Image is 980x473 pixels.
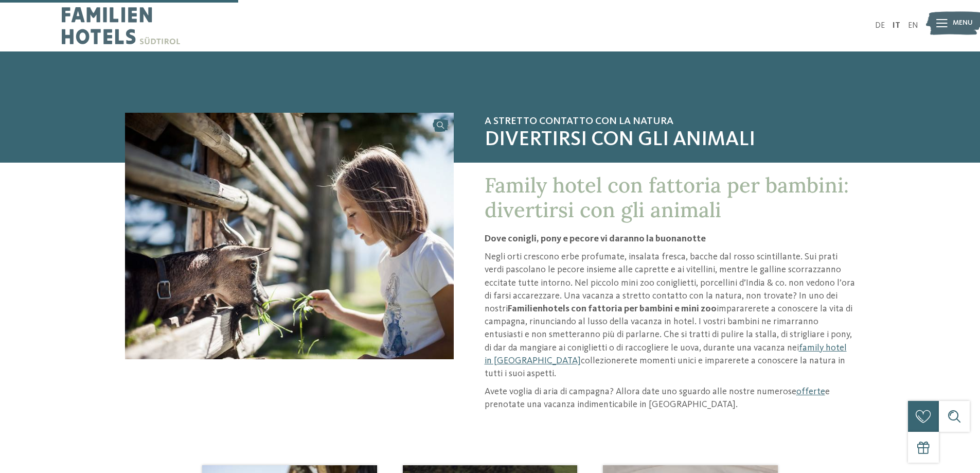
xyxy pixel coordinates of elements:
span: Family hotel con fattoria per bambini: divertirsi con gli animali [485,172,849,223]
img: Fattoria per bambini nei Familienhotel: un sogno [125,113,454,359]
p: Avete voglia di aria di campagna? Allora date uno sguardo alle nostre numerose e prenotate una va... [485,386,856,411]
strong: Familienhotels con fattoria per bambini e mini zoo [508,304,717,313]
span: Menu [953,18,973,28]
a: EN [908,22,918,30]
strong: Dove conigli, pony e pecore vi daranno la buonanotte [485,234,706,243]
a: DE [875,22,885,30]
span: A stretto contatto con la natura [485,115,856,128]
span: Divertirsi con gli animali [485,128,856,152]
a: offerte [796,387,825,396]
a: IT [893,22,900,30]
a: family hotel in [GEOGRAPHIC_DATA] [485,343,847,365]
p: Negli orti crescono erbe profumate, insalata fresca, bacche dal rosso scintillante. Sui prati ver... [485,251,856,380]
